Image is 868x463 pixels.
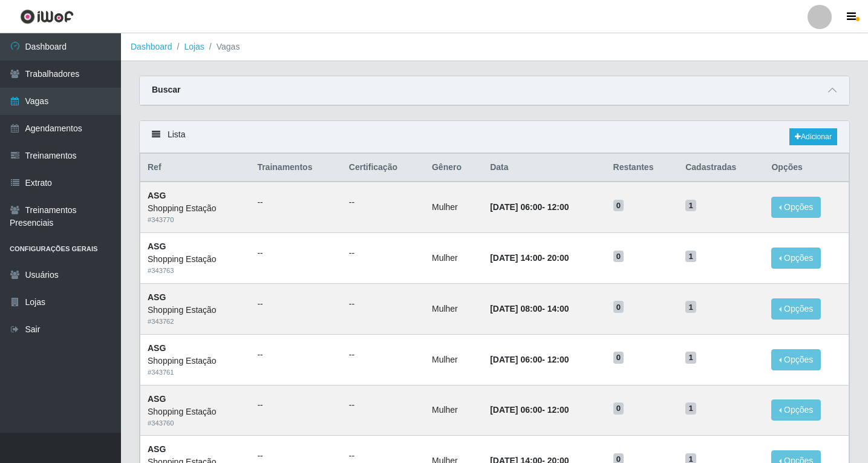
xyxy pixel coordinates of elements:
ul: -- [257,450,334,462]
td: Mulher [425,385,483,436]
th: Restantes [606,154,679,182]
div: # 343763 [148,266,243,276]
time: [DATE] 14:00 [490,253,542,263]
ul: -- [349,196,417,209]
td: Mulher [425,334,483,385]
time: 12:00 [547,202,569,212]
button: Opções [771,298,821,320]
strong: ASG [148,241,166,251]
button: Opções [771,197,821,218]
li: Vagas [204,41,240,53]
th: Trainamentos [250,154,341,182]
strong: ASG [148,394,166,404]
time: 14:00 [547,304,569,314]
td: Mulher [425,182,483,232]
div: Shopping Estação [148,253,243,266]
div: Shopping Estação [148,202,243,215]
time: [DATE] 08:00 [490,304,542,314]
ul: -- [257,298,334,310]
strong: - [490,202,569,212]
strong: Buscar [152,85,180,94]
button: Opções [771,349,821,370]
a: Adicionar [789,128,837,145]
ul: -- [257,399,334,412]
time: [DATE] 06:00 [490,355,542,364]
span: 0 [613,251,624,263]
ul: -- [349,450,417,462]
time: [DATE] 06:00 [490,202,542,212]
td: Mulher [425,283,483,334]
th: Certificação [342,154,425,182]
span: 0 [613,402,624,415]
span: 1 [685,352,696,364]
ul: -- [349,349,417,361]
span: 1 [685,301,696,313]
ul: -- [257,349,334,361]
div: # 343762 [148,317,243,327]
ul: -- [349,247,417,260]
img: CoreUI Logo [20,9,74,24]
time: 20:00 [547,253,569,263]
strong: ASG [148,292,166,302]
span: 0 [613,352,624,364]
th: Data [483,154,605,182]
div: Lista [140,121,849,153]
strong: - [490,253,569,263]
strong: - [490,304,569,314]
span: 1 [685,200,696,212]
strong: - [490,355,569,364]
nav: breadcrumb [121,33,868,61]
a: Dashboard [131,42,172,51]
span: 0 [613,200,624,212]
a: Lojas [184,42,204,51]
ul: -- [257,247,334,260]
button: Opções [771,399,821,421]
strong: ASG [148,343,166,353]
th: Opções [764,154,849,182]
td: Mulher [425,233,483,284]
div: Shopping Estação [148,304,243,317]
ul: -- [257,196,334,209]
th: Ref [140,154,250,182]
span: 1 [685,251,696,263]
strong: ASG [148,191,166,200]
div: Shopping Estação [148,406,243,418]
ul: -- [349,399,417,412]
strong: - [490,405,569,415]
button: Opções [771,248,821,269]
span: 0 [613,301,624,313]
div: Shopping Estação [148,355,243,367]
th: Cadastradas [678,154,764,182]
time: [DATE] 06:00 [490,405,542,415]
strong: ASG [148,444,166,454]
time: 12:00 [547,355,569,364]
ul: -- [349,298,417,310]
div: # 343770 [148,215,243,225]
div: # 343760 [148,418,243,429]
span: 1 [685,402,696,415]
div: # 343761 [148,367,243,378]
th: Gênero [425,154,483,182]
time: 12:00 [547,405,569,415]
